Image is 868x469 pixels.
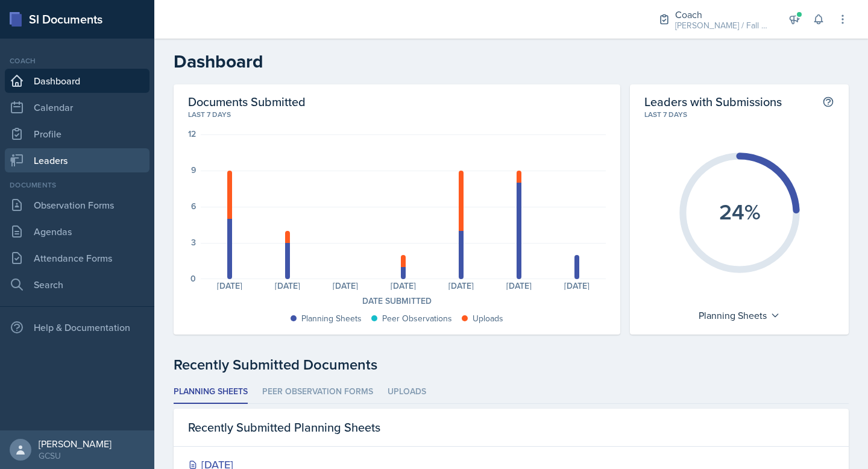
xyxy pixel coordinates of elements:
div: [DATE] [490,282,548,290]
div: [PERSON_NAME] / Fall 2025 [675,19,772,32]
div: Last 7 days [188,109,606,120]
h2: Leaders with Submissions [644,94,782,109]
div: [DATE] [548,282,606,290]
li: Planning Sheets [174,380,248,404]
div: 6 [191,202,196,210]
div: Coach [675,7,772,22]
div: 0 [190,274,196,283]
div: Uploads [473,312,503,325]
a: Leaders [5,148,149,172]
div: Planning Sheets [693,306,786,325]
text: 24% [719,196,760,227]
div: 9 [191,166,196,174]
a: Attendance Forms [5,246,149,270]
div: Recently Submitted Documents [174,354,849,376]
div: Peer Observations [382,312,452,325]
div: [DATE] [259,282,316,290]
div: Coach [5,55,149,66]
div: Documents [5,180,149,190]
h2: Dashboard [174,51,849,72]
div: Help & Documentation [5,315,149,339]
a: Dashboard [5,69,149,93]
h2: Documents Submitted [188,94,606,109]
a: Observation Forms [5,193,149,217]
li: Peer Observation Forms [262,380,373,404]
div: Last 7 days [644,109,834,120]
div: [DATE] [432,282,490,290]
div: [PERSON_NAME] [39,438,112,450]
div: GCSU [39,450,112,462]
a: Calendar [5,95,149,119]
a: Agendas [5,219,149,244]
div: 12 [188,130,196,138]
div: [DATE] [316,282,374,290]
a: Search [5,272,149,297]
a: Profile [5,122,149,146]
li: Uploads [388,380,426,404]
div: [DATE] [201,282,259,290]
div: Recently Submitted Planning Sheets [174,409,849,447]
div: Date Submitted [188,295,606,307]
div: [DATE] [374,282,432,290]
div: Planning Sheets [301,312,362,325]
div: 3 [191,238,196,247]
